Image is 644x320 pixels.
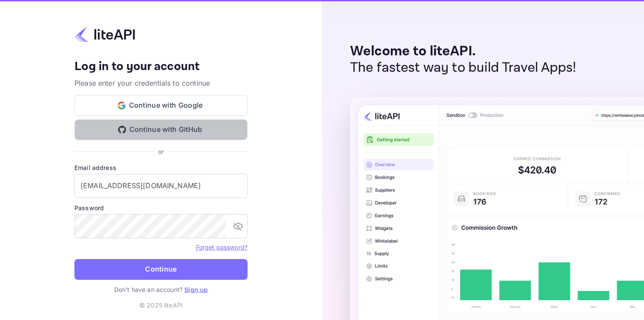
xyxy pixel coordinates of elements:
[184,286,208,293] a: Sign up
[74,119,248,140] button: Continue with GitHub
[74,59,248,74] h4: Log in to your account
[139,301,183,310] p: © 2025 liteAPI
[229,218,247,235] button: toggle password visibility
[74,163,248,172] label: Email address
[74,203,248,212] label: Password
[74,95,248,116] button: Continue with Google
[74,26,135,43] img: liteapi
[350,60,576,76] p: The fastest way to build Travel Apps!
[74,78,248,88] p: Please enter your credentials to continue
[196,243,248,251] a: Forget password?
[74,285,248,294] p: Don't have an account?
[74,259,248,280] button: Continue
[74,174,248,198] input: Enter your email address
[196,243,248,251] a: Forget password?
[158,147,164,156] p: or
[350,43,576,60] p: Welcome to liteAPI.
